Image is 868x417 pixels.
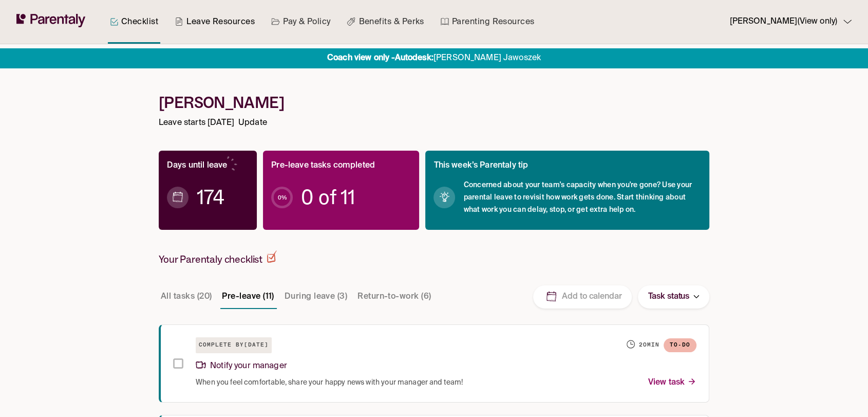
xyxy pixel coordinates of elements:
p: Pre-leave tasks completed [271,159,375,173]
p: This week’s Parentaly tip [433,159,528,173]
div: Task stage tabs [159,284,435,309]
h2: Your Parentaly checklist [159,250,277,266]
p: Leave starts [DATE] [159,116,234,130]
h6: Complete by [DATE] [196,337,272,353]
span: 0 of 11 [301,192,355,203]
button: Pre-leave (11) [220,284,276,309]
button: During leave (3) [282,284,349,309]
p: Task status [648,290,689,304]
span: To-do [664,338,696,352]
p: Update [238,116,267,130]
button: Task status [638,285,709,309]
p: Days until leave [167,159,227,173]
h6: 20 min [639,341,659,349]
button: Return-to-work (6) [355,284,433,309]
span: 174 [197,192,224,203]
span: When you feel comfortable, share your happy news with your manager and team! [196,377,463,388]
p: [PERSON_NAME] Jawoszek [327,51,541,65]
strong: Coach view only - Autodesk : [327,54,433,62]
p: Notify your manager [196,359,287,373]
p: View task [648,376,696,390]
h1: [PERSON_NAME] [159,93,709,112]
span: Concerned about your team's capacity when you're gone? Use your parental leave to revisit how wor... [463,179,701,216]
button: All tasks (20) [159,284,214,309]
p: [PERSON_NAME] (View only) [729,15,837,29]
